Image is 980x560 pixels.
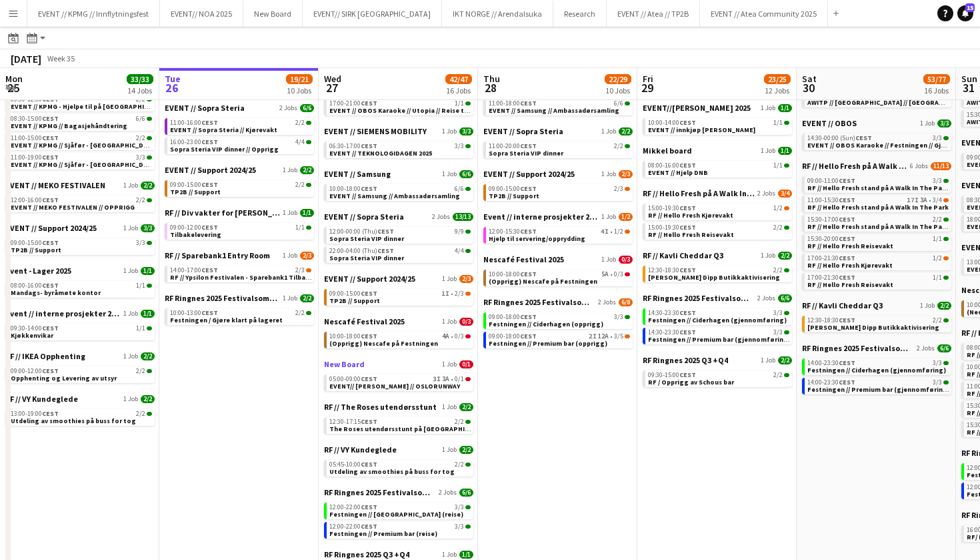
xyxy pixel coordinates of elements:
[757,190,775,198] span: 2 Jobs
[648,211,733,220] span: RF // Hello Fresh Kjørevakt
[141,267,155,275] span: 1/1
[601,271,609,278] span: 5A
[455,228,464,235] span: 9/9
[329,99,471,114] a: 17:00-21:00CEST1/1EVENT // OBOS Karaoke // Utopia // Reise til [GEOGRAPHIC_DATA]
[910,162,928,170] span: 6 Jobs
[160,1,243,27] button: EVENT// NOA 2025
[648,223,789,238] a: 15:00-19:30CEST2/2RF // Hello Fresh Reisevakt
[619,127,633,135] span: 2/2
[807,254,949,269] a: 17:00-21:30CEST1/2RF // Hello Fresh Kjørevakt
[920,119,935,127] span: 1 Job
[170,180,311,196] a: 09:00-15:00CEST2/2TP2B // Support
[648,119,696,126] span: 10:00-14:00
[295,139,305,146] span: 4/4
[243,1,303,27] button: New Board
[42,114,59,123] span: CEST
[931,162,951,170] span: 11/13
[807,234,949,250] a: 15:30-20:00CEST1/1RF // Hello Fresh Reisevakt
[648,162,696,169] span: 08:00-16:00
[679,266,696,274] span: CEST
[601,127,616,135] span: 1 Job
[136,135,145,142] span: 2/2
[170,125,277,134] span: EVENT // Sopra Steria // Kjørevakt
[773,205,783,212] span: 1/2
[165,165,314,208] div: EVENT // Support 2024/251 Job2/209:00-15:00CEST2/2TP2B // Support
[5,79,155,180] div: EVENT // KPMG // ON BOARDING4 Jobs13/1306:30-12:30CEST2/2EVENT // KPMG - Hjelpe til på [GEOGRAPHI...
[442,127,457,135] span: 1 Job
[807,197,855,204] span: 11:00-15:30
[329,248,394,254] span: 22:00-04:00 (Thu)
[123,182,138,190] span: 1 Job
[329,290,471,297] div: •
[5,180,155,190] a: EVENT // MEKO FESTIVALEN1 Job2/2
[141,182,155,190] span: 2/2
[601,228,609,235] span: 4I
[679,204,696,212] span: CEST
[643,103,792,146] div: EVENT//[PERSON_NAME] 20251 Job1/110:00-14:00CEST1/1EVENT // innkjøp [PERSON_NAME]
[648,204,789,219] a: 15:00-19:30CEST1/2RF // Hello Fresh Kjørevakt
[807,242,893,250] span: RF // Hello Fresh Reisevakt
[483,254,633,264] a: Nescafé Festival 20251 Job0/3
[136,282,145,289] span: 1/1
[5,223,97,233] span: EVENT // Support 2024/25
[201,266,218,274] span: CEST
[136,197,145,204] span: 2/2
[165,208,314,250] div: RF // Div vakter for [PERSON_NAME]1 Job1/109:00-12:00CEST1/1Tilbakelevering
[807,176,949,192] a: 09:00-11:00CEST3/3RF // Hello Fresh stand på A Walk In The Park / Opprigg
[324,83,473,126] div: EVENT // OBOS1 Job1/117:00-21:00CEST1/1EVENT // OBOS Karaoke // Utopia // Reise til [GEOGRAPHIC_D...
[165,103,245,113] span: EVENT // Sopra Steria
[5,266,71,276] span: Event - Lager 2025
[123,267,138,275] span: 1 Job
[455,186,464,192] span: 6/6
[165,250,314,293] div: RF // Sparebank1 Entry Room1 Job2/314:00-17:00CEST2/3RF // Ypsilon Festivalen - Sparebank1 Tilbak...
[11,197,59,204] span: 12:00-16:00
[170,273,340,282] span: RF // Ypsilon Festivalen - Sparebank1 Tilbakelevering
[807,98,976,107] span: AWITP // Kristiansand // Nedrigg
[42,238,59,247] span: CEST
[920,197,927,204] span: 3A
[802,118,951,128] a: EVENT // OBOS1 Job3/3
[807,178,855,184] span: 09:00-11:00
[489,270,630,285] a: 10:00-18:00CEST5A•0/3(Opprigg) Nescafe på Festningen
[329,184,471,200] a: 10:00-18:00CEST6/6EVENT // Samsung // Ambassadørsamling
[520,142,537,150] span: CEST
[11,288,101,297] span: Mandags- byråmøte kontor
[614,186,623,192] span: 2/3
[455,248,464,254] span: 4/4
[324,169,391,179] span: EVENT // Samsung
[11,281,152,296] a: 08:00-16:00CEST1/1Mandags- byråmøte kontor
[136,154,145,161] span: 3/3
[648,266,789,281] a: 12:30-18:30CEST2/2[PERSON_NAME] Dipp Butikkaktivisering
[42,153,59,162] span: CEST
[329,246,471,262] a: 22:00-04:00 (Thu)CEST4/4Sopra Steria VIP dinner
[324,212,473,274] div: EVENT // Sopra Steria2 Jobs13/1312:00-00:00 (Thu)CEST9/9Sopra Steria VIP dinner22:00-04:00 (Thu)C...
[170,266,311,281] a: 14:00-17:00CEST2/3RF // Ypsilon Festivalen - Sparebank1 Tilbakelevering
[778,104,792,112] span: 1/1
[170,182,218,188] span: 09:00-15:00
[11,238,152,254] a: 09:00-15:00CEST3/3TP2B // Support
[329,149,432,158] span: EVENT // TEKNOLOGIDAGEN 2025
[839,273,855,282] span: CEST
[5,266,155,276] a: Event - Lager 20251 Job1/1
[643,146,792,188] div: Mikkel board1 Job1/108:00-16:00CEST1/1EVENT // Hjelp DNB
[807,135,872,142] span: 14:30-00:00 (Sun)
[773,267,783,274] span: 2/2
[679,223,696,232] span: CEST
[442,1,553,27] button: IKT NORGE // Arendalsuka
[520,184,537,193] span: CEST
[136,240,145,246] span: 3/3
[489,271,537,278] span: 10:00-18:00
[648,205,696,212] span: 15:00-19:30
[11,95,152,110] a: 06:30-12:30CEST2/2EVENT // KPMG - Hjelpe til på [GEOGRAPHIC_DATA]
[136,115,145,122] span: 6/6
[614,100,623,107] span: 6/6
[489,228,537,235] span: 12:00-15:30
[483,212,633,222] a: Event // interne prosjekter 20251 Job1/2
[295,267,305,274] span: 2/3
[361,184,377,193] span: CEST
[778,190,792,198] span: 3/4
[483,126,633,169] div: EVENT // Sopra Steria1 Job2/211:00-20:00CEST2/2Sopra Steria VIP dinner
[165,208,280,218] span: RF // Div vakter for Fredrikke
[170,137,311,153] a: 16:00-23:00CEST4/4Sopra Steria VIP dinner // Opprigg
[807,273,949,288] a: 17:00-21:30CEST1/1RF // Hello Fresh Reisevakt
